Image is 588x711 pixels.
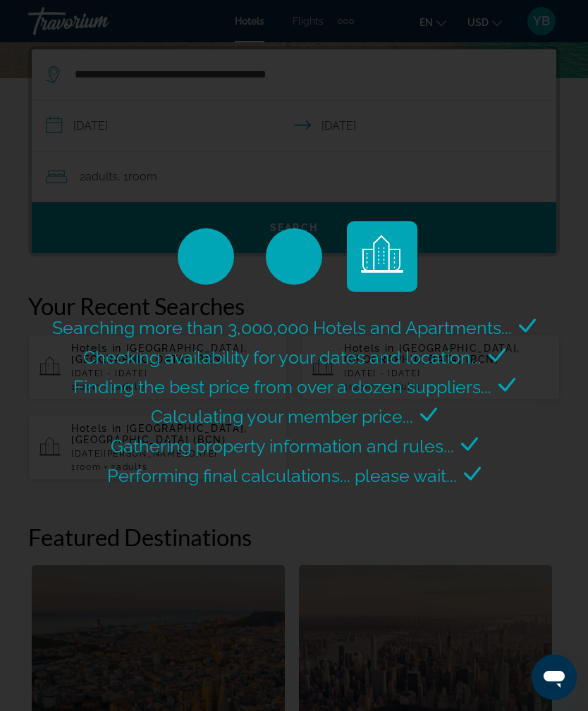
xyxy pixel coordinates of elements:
[111,435,454,457] span: Gathering property information and rules...
[151,406,413,427] span: Calculating your member price...
[73,376,491,397] span: Finding the best price from over a dozen suppliers...
[532,655,577,700] iframe: Кнопка для запуску вікна повідомлень
[83,347,482,368] span: Checking availability for your dates and location...
[107,465,457,486] span: Performing final calculations... please wait...
[52,317,512,338] span: Searching more than 3,000,000 Hotels and Apartments...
